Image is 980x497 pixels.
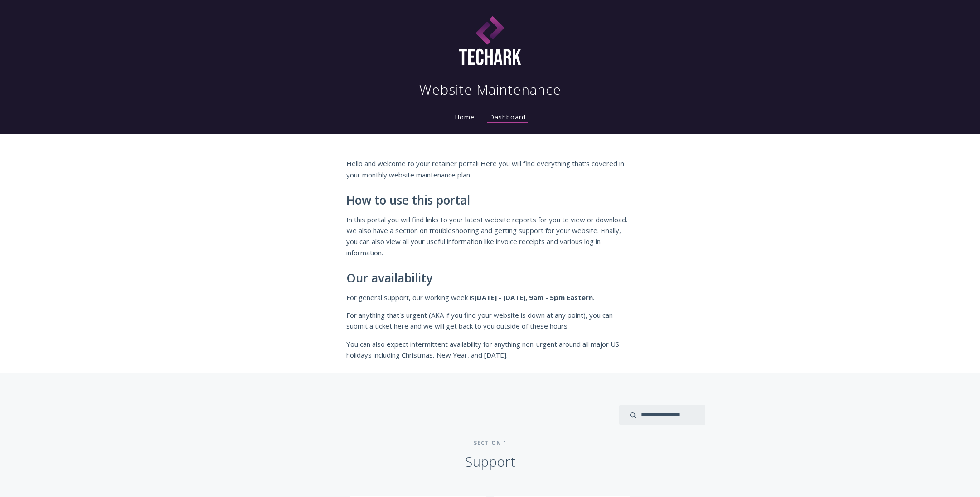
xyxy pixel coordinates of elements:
h2: Our availability [346,272,634,285]
strong: [DATE] - [DATE], 9am - 5pm Eastern [475,293,593,302]
h2: How to use this portal [346,194,634,207]
h1: Website Maintenance [419,81,561,99]
p: For general support, our working week is . [346,292,634,303]
p: Hello and welcome to your retainer portal! Here you will find everything that's covered in your m... [346,158,634,180]
a: Dashboard [487,113,528,123]
p: You can also expect intermittent availability for anything non-urgent around all major US holiday... [346,339,634,361]
p: For anything that's urgent (AKA if you find your website is down at any point), you can submit a ... [346,310,634,332]
input: search input [619,405,705,425]
p: In this portal you will find links to your latest website reports for you to view or download. We... [346,214,634,258]
a: Home [453,113,476,121]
